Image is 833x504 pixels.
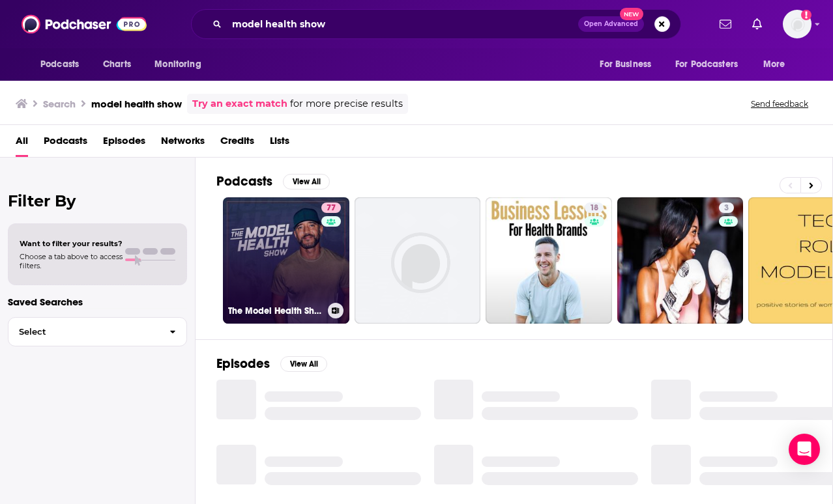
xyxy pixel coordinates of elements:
[8,191,187,210] h2: Filter By
[103,55,131,74] span: Charts
[591,52,667,77] button: open menu
[8,328,159,336] span: Select
[216,173,272,189] h2: Podcasts
[91,98,182,110] h3: model health show
[801,10,811,20] svg: Email not verified
[8,317,187,346] button: Select
[192,96,287,111] a: Try an exact match
[191,9,681,39] div: Search podcasts, credits, & more...
[585,203,604,213] a: 18
[31,52,96,77] button: open menu
[617,197,744,324] a: 3
[103,130,145,157] a: Episodes
[754,52,802,77] button: open menu
[584,21,638,27] span: Open Advanced
[327,202,336,215] span: 77
[43,98,76,110] h3: Search
[667,52,757,77] button: open menu
[154,55,201,74] span: Monitoring
[290,96,403,111] span: for more precise results
[223,197,349,324] a: 77The Model Health Show
[270,130,289,157] a: Lists
[216,173,330,189] a: PodcastsView All
[20,252,123,270] span: Choose a tab above to access filters.
[747,98,812,109] button: Send feedback
[747,13,767,35] a: Show notifications dropdown
[228,305,323,316] h3: The Model Health Show
[95,52,139,77] a: Charts
[590,202,598,215] span: 18
[20,239,123,248] span: Want to filter your results?
[321,203,341,213] a: 77
[675,55,738,74] span: For Podcasters
[22,12,147,36] img: Podchaser - Follow, Share and Rate Podcasts
[44,130,87,157] a: Podcasts
[8,296,187,308] p: Saved Searches
[486,197,612,324] a: 18
[783,10,811,38] button: Show profile menu
[216,356,327,372] a: EpisodesView All
[283,174,330,189] button: View All
[600,55,651,74] span: For Business
[719,203,734,213] a: 3
[280,356,327,372] button: View All
[16,130,28,157] a: All
[216,356,270,372] h2: Episodes
[161,130,205,157] a: Networks
[783,10,811,38] img: User Profile
[620,8,643,20] span: New
[227,14,578,35] input: Search podcasts, credits, & more...
[40,55,79,74] span: Podcasts
[783,10,811,38] span: Logged in as dresnic
[578,16,644,32] button: Open AdvancedNew
[714,13,737,35] a: Show notifications dropdown
[763,55,785,74] span: More
[220,130,254,157] a: Credits
[145,52,218,77] button: open menu
[789,434,820,465] div: Open Intercom Messenger
[724,202,729,215] span: 3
